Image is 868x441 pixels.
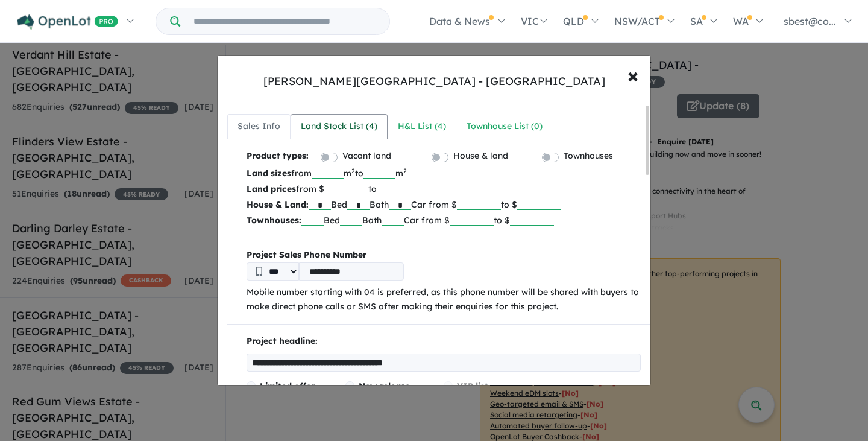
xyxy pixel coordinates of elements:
[260,381,315,392] span: Limited offer
[247,248,641,262] b: Project Sales Phone Number
[263,74,605,89] div: [PERSON_NAME][GEOGRAPHIC_DATA] - [GEOGRAPHIC_DATA]
[784,15,836,27] span: sbest@co...
[247,285,641,314] p: Mobile number starting with 04 is preferred, as this phone number will be shared with buyers to m...
[247,199,309,210] b: House & Land:
[403,167,407,175] sup: 2
[247,334,641,349] p: Project headline:
[247,215,301,226] b: Townhouses:
[247,165,641,181] p: from m to m
[627,62,638,88] span: ×
[247,183,296,194] b: Land prices
[247,181,641,197] p: from $ to
[183,8,387,34] input: Try estate name, suburb, builder or developer
[301,119,377,134] div: Land Stock List ( 4 )
[247,149,309,165] b: Product types:
[359,381,410,392] span: New release
[564,149,613,163] label: Townhouses
[342,149,391,163] label: Vacant land
[247,168,291,179] b: Land sizes
[398,119,446,134] div: H&L List ( 4 )
[256,267,262,276] img: Phone icon
[453,149,508,163] label: House & land
[247,212,641,228] p: Bed Bath Car from $ to $
[467,119,542,134] div: Townhouse List ( 0 )
[351,167,355,175] sup: 2
[17,14,118,30] img: Openlot PRO Logo White
[237,119,280,134] div: Sales Info
[247,197,641,212] p: Bed Bath Car from $ to $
